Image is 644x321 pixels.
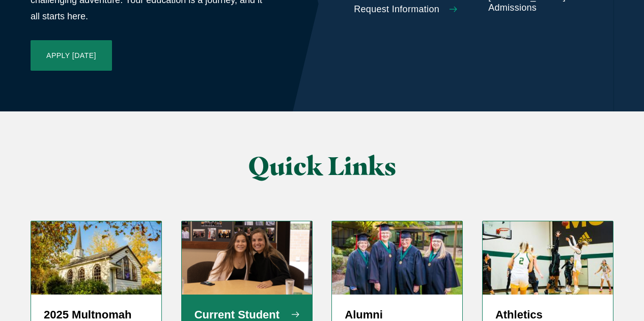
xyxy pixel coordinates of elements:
[182,221,312,295] img: screenshot-2024-05-27-at-1.37.12-pm
[354,4,479,15] a: Request Information
[31,221,161,295] img: Prayer Chapel in Fall
[332,221,462,295] img: 50 Year Alumni 2019
[483,221,613,295] img: WBBALL_WEB
[131,152,513,180] h2: Quick Links
[354,4,439,15] span: Request Information
[31,40,112,71] a: Apply [DATE]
